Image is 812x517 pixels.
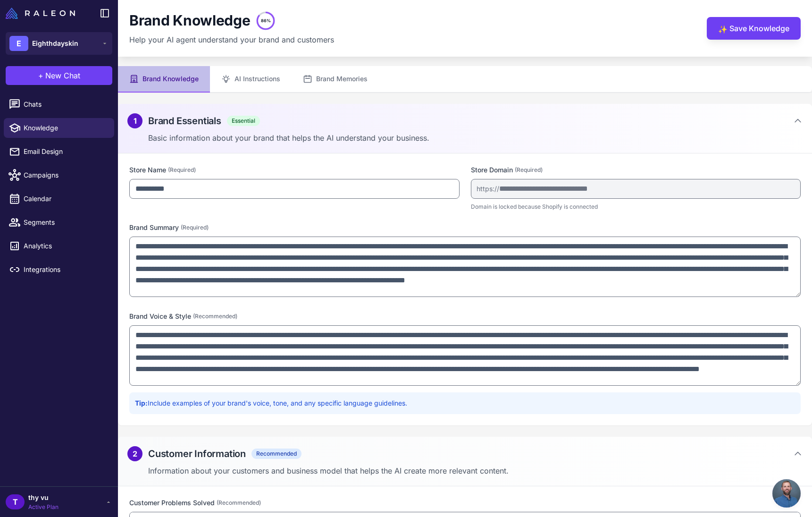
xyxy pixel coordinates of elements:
a: Chats [4,94,114,114]
button: EEighthdayskin [6,32,112,55]
h1: Brand Knowledge [129,12,251,30]
label: Customer Problems Solved [129,498,801,508]
div: 1 [127,113,142,128]
p: Basic information about your brand that helps the AI understand your business. [148,132,803,144]
button: Brand Memories [292,66,379,93]
span: Segments [24,217,107,228]
label: Brand Voice & Style [129,311,801,322]
text: 86% [260,18,270,23]
a: Raleon Logo [6,8,79,19]
label: Store Domain [471,165,801,175]
p: Include examples of your brand's voice, tone, and any specific language guidelines. [135,398,795,408]
p: Help your AI agent understand your brand and customers [129,34,334,45]
span: + [38,70,43,81]
span: (Required) [168,166,196,174]
div: 2 [127,446,142,461]
a: Email Design [4,142,114,161]
span: thy vu [28,492,59,503]
span: Recommended [251,449,301,459]
a: Integrations [4,260,114,280]
span: Campaigns [24,170,107,180]
strong: Tip: [135,399,148,407]
span: Integrations [24,264,107,275]
button: AI Instructions [210,66,292,93]
span: (Required) [515,166,543,174]
p: Information about your customers and business model that helps the AI create more relevant content. [148,465,803,476]
span: Analytics [24,241,107,251]
span: Calendar [24,194,107,204]
span: (Recommended) [217,499,261,507]
span: ✨ [718,24,726,31]
button: +New Chat [6,66,112,85]
span: New Chat [45,70,80,81]
span: Chats [24,99,107,110]
div: T [6,494,25,509]
button: ✨Save Knowledge [707,17,801,40]
span: (Recommended) [193,312,237,321]
div: Open chat [772,479,801,508]
label: Brand Summary [129,222,801,233]
img: Raleon Logo [6,8,75,19]
a: Knowledge [4,118,114,138]
span: (Required) [181,223,209,232]
span: Essential [227,116,260,126]
h2: Customer Information [148,447,246,461]
span: Email Design [24,146,107,157]
p: Domain is locked because Shopify is connected [471,203,801,211]
h2: Brand Essentials [148,114,221,128]
a: Analytics [4,236,114,256]
span: Active Plan [28,503,59,511]
a: Calendar [4,189,114,209]
div: E [9,36,28,51]
span: Knowledge [24,123,107,133]
label: Store Name [129,165,460,175]
a: Segments [4,212,114,232]
button: Brand Knowledge [118,66,210,93]
a: Campaigns [4,165,114,185]
span: Eighthdayskin [32,38,78,49]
